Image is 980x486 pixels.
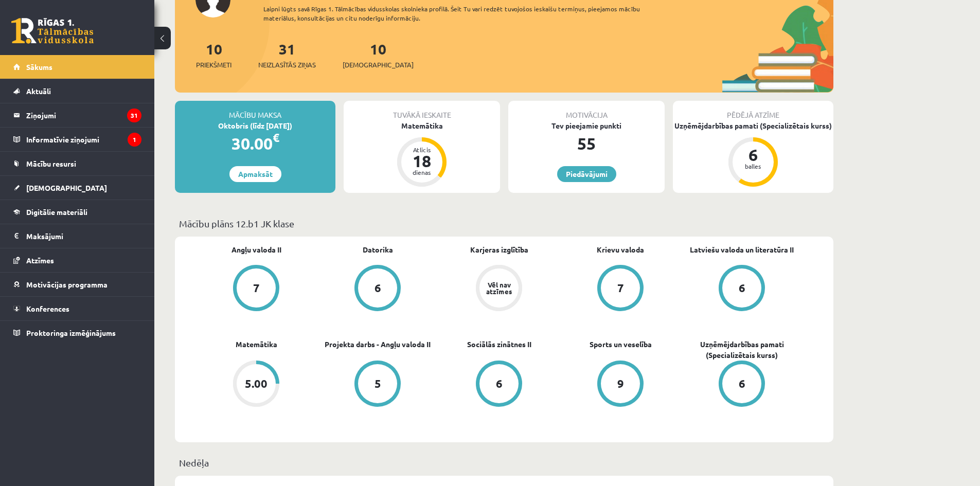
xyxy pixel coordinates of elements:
a: [DEMOGRAPHIC_DATA] [13,176,141,200]
a: Krievu valoda [597,244,644,255]
a: 31Neizlasītās ziņas [258,40,316,70]
a: Maksājumi [13,224,141,248]
a: Motivācijas programma [13,273,141,296]
span: Aktuāli [26,86,51,96]
div: 6 [496,378,503,389]
a: Sociālās zinātnes II [467,339,531,350]
a: 6 [438,361,560,409]
a: Ziņojumi31 [13,103,141,127]
div: Oktobris (līdz [DATE]) [175,120,335,131]
a: Informatīvie ziņojumi1 [13,128,141,151]
p: Nedēļa [179,456,829,470]
a: Sports un veselība [590,339,652,350]
div: balles [738,163,769,169]
a: Matemātika [236,339,277,350]
a: Uzņēmējdarbības pamati (Specializētais kurss) [681,339,803,361]
a: Karjeras izglītība [470,244,528,255]
div: Tuvākā ieskaite [344,101,500,120]
a: Atzīmes [13,248,141,272]
div: 6 [375,282,381,294]
a: Apmaksāt [229,166,281,182]
span: Neizlasītās ziņas [258,60,316,70]
div: 55 [508,131,665,156]
a: 9 [560,361,681,409]
p: Mācību plāns 12.b1 JK klase [179,217,829,230]
a: 7 [195,265,317,313]
span: Proktoringa izmēģinājums [26,328,116,337]
span: Atzīmes [26,256,54,265]
a: 6 [681,361,803,409]
div: 6 [739,282,745,294]
span: Motivācijas programma [26,280,108,289]
i: 31 [127,109,141,122]
a: Digitālie materiāli [13,200,141,224]
span: Mācību resursi [26,159,76,168]
a: Proktoringa izmēģinājums [13,321,141,345]
span: Digitālie materiāli [26,207,87,217]
span: [DEMOGRAPHIC_DATA] [343,60,414,70]
a: Rīgas 1. Tālmācības vidusskola [11,18,94,44]
div: Uzņēmējdarbības pamati (Specializētais kurss) [673,120,833,131]
div: 5 [375,378,381,389]
a: Konferences [13,297,141,320]
div: 18 [406,153,437,169]
span: Konferences [26,304,69,313]
a: Angļu valoda II [231,244,281,255]
legend: Informatīvie ziņojumi [26,128,141,151]
div: Laipni lūgts savā Rīgas 1. Tālmācības vidusskolas skolnieka profilā. Šeit Tu vari redzēt tuvojošo... [263,4,658,23]
a: Latviešu valoda un literatūra II [690,244,794,255]
a: Datorika [363,244,393,255]
legend: Ziņojumi [26,103,141,127]
a: Uzņēmējdarbības pamati (Specializētais kurss) 6 balles [673,120,833,188]
div: Mācību maksa [175,101,335,120]
div: 9 [617,378,624,389]
div: Pēdējā atzīme [673,101,833,120]
a: 10Priekšmeti [196,40,231,70]
a: 6 [681,265,803,313]
span: € [273,130,279,145]
a: Aktuāli [13,79,141,103]
a: 5 [317,361,438,409]
div: dienas [406,169,437,175]
a: Sākums [13,55,141,79]
span: Priekšmeti [196,60,231,70]
div: 7 [253,282,260,294]
span: Sākums [26,62,52,71]
a: 6 [317,265,438,313]
div: Motivācija [508,101,665,120]
div: 30.00 [175,131,335,156]
a: Projekta darbs - Angļu valoda II [325,339,431,350]
div: 6 [738,147,769,163]
a: Piedāvājumi [557,166,616,182]
div: 7 [617,282,624,294]
div: 5.00 [245,378,268,389]
div: Atlicis [406,147,437,153]
span: [DEMOGRAPHIC_DATA] [26,183,107,192]
div: Matemātika [344,120,500,131]
div: Tev pieejamie punkti [508,120,665,131]
a: 7 [560,265,681,313]
legend: Maksājumi [26,224,141,248]
a: Mācību resursi [13,152,141,175]
div: Vēl nav atzīmes [485,281,513,295]
a: 5.00 [195,361,317,409]
i: 1 [128,133,141,147]
div: 6 [739,378,745,389]
a: 10[DEMOGRAPHIC_DATA] [343,40,414,70]
a: Vēl nav atzīmes [438,265,560,313]
a: Matemātika Atlicis 18 dienas [344,120,500,188]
